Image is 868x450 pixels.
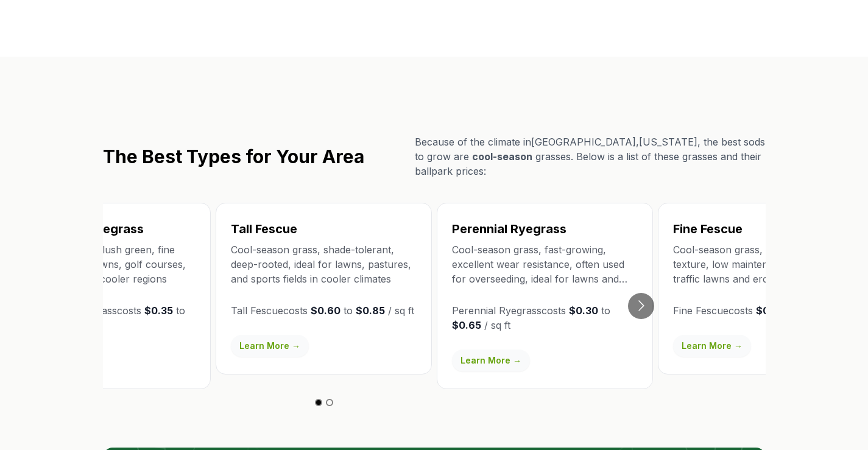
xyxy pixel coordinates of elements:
strong: $0.85 [356,304,385,317]
a: Learn More → [673,335,751,357]
p: Cool-season grass, shade-tolerant, fine texture, low maintenance, ideal for low-traffic lawns and... [673,242,859,286]
strong: $0.30 [569,304,598,317]
p: [US_STATE] Bluegrass costs to / sq ft [10,303,196,332]
button: Go to slide 1 [315,399,322,406]
p: Tall Fescue costs to / sq ft [231,303,417,318]
p: Cool-season grass, lush green, fine texture, good for lawns, golf courses, and sports fields in c... [10,242,196,286]
a: Learn More → [452,350,530,371]
h3: Tall Fescue [231,220,417,237]
a: Learn More → [231,335,309,357]
h2: The Best Types for Your Area [103,146,364,167]
h3: Fine Fescue [673,220,859,237]
button: Go to next slide [628,293,654,319]
strong: $0.60 [311,304,340,317]
p: Cool-season grass, fast-growing, excellent wear resistance, often used for overseeding, ideal for... [452,242,638,286]
p: Fine Fescue costs to / sq ft [673,303,859,318]
h3: Perennial Ryegrass [452,220,638,237]
button: Go to slide 2 [326,399,333,406]
strong: $0.35 [144,304,173,317]
h3: [US_STATE] Bluegrass [10,220,196,237]
p: Cool-season grass, shade-tolerant, deep-rooted, ideal for lawns, pastures, and sports fields in c... [231,242,417,286]
p: Because of the climate in [GEOGRAPHIC_DATA] , [US_STATE] , the best sods to grow are grasses. Bel... [415,135,766,178]
strong: $0.65 [452,319,481,331]
span: cool-season [472,150,532,163]
p: Perennial Ryegrass costs to / sq ft [452,303,638,332]
strong: $0.45 [756,304,785,317]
